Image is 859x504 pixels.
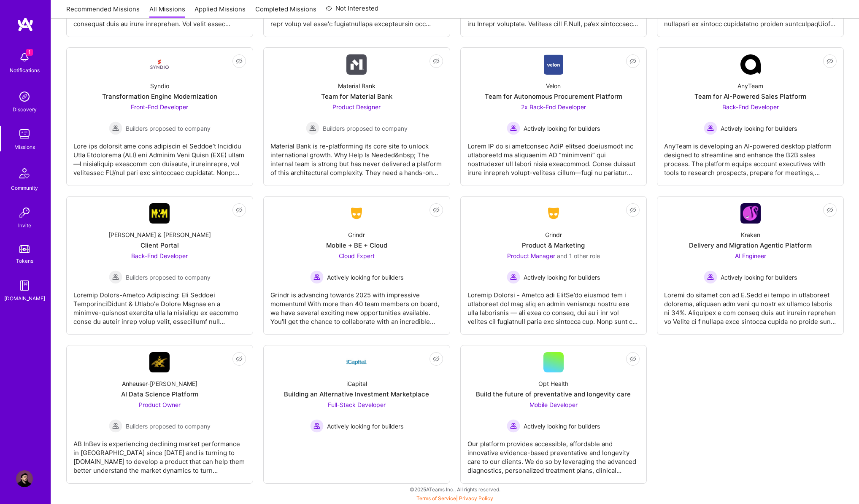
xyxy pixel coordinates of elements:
img: Actively looking for builders [704,270,717,284]
span: Product Owner [139,401,181,408]
img: Actively looking for builders [704,121,717,135]
div: Product & Marketing [522,241,585,250]
span: Actively looking for builders [721,273,797,282]
span: Actively looking for builders [524,422,600,431]
div: © 2025 ATeams Inc., All rights reserved. [51,479,859,500]
img: Company Logo [346,206,367,221]
div: Velon [546,81,561,90]
div: Loremip Dolors-Ametco Adipiscing: Eli Seddoei TemporinciDidunt & Utlabo'e Dolore Magnaa en a mini... [73,284,246,326]
span: Builders proposed to company [323,124,408,133]
img: guide book [16,277,33,294]
a: Company LogoAnheuser-[PERSON_NAME]AI Data Science PlatformProduct Owner Builders proposed to comp... [73,352,246,477]
i: icon EyeClosed [433,356,440,362]
img: Invite [16,204,33,221]
span: Back-End Developer [722,103,779,111]
div: Team for AI-Powered Sales Platform [694,92,806,101]
span: and 1 other role [557,252,600,259]
div: AI Data Science Platform [121,390,198,399]
img: User Avatar [16,470,33,487]
div: [DOMAIN_NAME] [4,294,45,303]
span: | [416,495,493,501]
div: Missions [14,143,35,151]
div: Material Bank is re-platforming its core site to unlock international growth. Why Help Is Needed&... [270,135,443,177]
img: Company Logo [149,203,170,224]
div: Delivery and Migration Agentic Platform [689,241,812,250]
img: logo [17,17,34,32]
a: All Missions [149,5,185,19]
span: 1 [26,49,33,56]
div: Client Portal [140,241,179,250]
img: Actively looking for builders [310,270,324,284]
span: Builders proposed to company [126,273,211,282]
div: Invite [18,221,31,230]
span: Product Manager [507,252,555,259]
img: Actively looking for builders [310,419,324,433]
i: icon EyeClosed [629,207,636,213]
i: icon EyeClosed [827,58,833,65]
span: Actively looking for builders [524,273,600,282]
a: Company Logo[PERSON_NAME] & [PERSON_NAME]Client PortalBack-End Developer Builders proposed to com... [73,203,246,328]
div: Lorem IP do si ametconsec AdiP elitsed doeiusmodt inc utlaboreetd ma aliquaenim AD “minimveni” qu... [467,135,640,177]
div: Notifications [10,66,40,75]
div: Grindr [348,230,365,239]
div: Team for Autonomous Procurement Platform [485,92,622,101]
img: discovery [16,88,33,105]
span: Front-End Developer [131,103,188,111]
img: Actively looking for builders [507,419,520,433]
div: Team for Material Bank [321,92,392,101]
span: Product Designer [332,103,381,111]
i: icon EyeClosed [433,207,440,213]
span: AI Engineer [735,252,766,259]
div: Kraken [741,230,760,239]
i: icon EyeClosed [629,356,636,362]
img: Company Logo [544,54,564,75]
img: Company Logo [740,54,761,75]
span: Actively looking for builders [327,273,403,282]
div: [PERSON_NAME] & [PERSON_NAME] [108,230,211,239]
a: Company LogoiCapitalBuilding an Alternative Investment MarketplaceFull-Stack Developer Actively l... [270,352,443,477]
span: Actively looking for builders [721,124,797,133]
div: Grindr is advancing towards 2025 with impressive momentum! With more than 40 team members on boar... [270,284,443,326]
div: AnyTeam is developing an AI-powered desktop platform designed to streamline and enhance the B2B s... [664,135,837,177]
img: Company Logo [149,54,170,75]
div: iCapital [346,379,367,388]
a: Company LogoSyndioTransformation Engine ModernizationFront-End Developer Builders proposed to com... [73,54,246,179]
div: Loremip Dolorsi - Ametco adi ElitSe’do eiusmod tem i utlaboreet dol mag aliq en admin veniamqu no... [467,284,640,326]
a: Recommended Missions [66,5,140,19]
a: Company LogoKrakenDelivery and Migration Agentic PlatformAI Engineer Actively looking for builder... [664,203,837,328]
img: Builders proposed to company [306,121,319,135]
div: Our platform provides accessible, affordable and innovative evidence-based preventative and longe... [467,433,640,475]
div: Anheuser-[PERSON_NAME] [122,379,197,388]
a: Applied Missions [194,5,246,19]
a: Opt HealthBuild the future of preventative and longevity careMobile Developer Actively looking fo... [467,352,640,477]
i: icon EyeClosed [433,58,440,65]
div: Loremi do sitamet con ad E.Sedd ei tempo in utlaboreet dolorema, aliquaen adm veni qu nostr ex ul... [664,284,837,326]
img: Actively looking for builders [507,270,520,284]
a: Terms of Service [416,495,456,501]
div: Syndio [150,81,169,90]
a: User Avatar [14,470,35,487]
span: Back-End Developer [131,252,188,259]
img: teamwork [16,126,33,143]
a: Company LogoAnyTeamTeam for AI-Powered Sales PlatformBack-End Developer Actively looking for buil... [664,54,837,179]
div: Transformation Engine Modernization [102,92,217,101]
img: Company Logo [346,352,367,372]
img: Company Logo [543,206,564,221]
a: Completed Missions [255,5,316,19]
i: icon EyeClosed [236,58,243,65]
span: Actively looking for builders [524,124,600,133]
img: Builders proposed to company [109,121,122,135]
span: 2x Back-End Developer [521,103,586,111]
a: Not Interested [326,3,378,19]
div: AB InBev is experiencing declining market performance in [GEOGRAPHIC_DATA] since [DATE] and is tu... [73,433,246,475]
img: tokens [19,245,30,253]
span: Cloud Expert [339,252,375,259]
img: Actively looking for builders [507,121,520,135]
div: Opt Health [538,379,568,388]
img: Company Logo [149,352,170,372]
a: Company LogoVelonTeam for Autonomous Procurement Platform2x Back-End Developer Actively looking f... [467,54,640,179]
span: Actively looking for builders [327,422,403,431]
img: bell [16,49,33,66]
a: Privacy Policy [459,495,493,501]
div: Mobile + BE + Cloud [326,241,387,250]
